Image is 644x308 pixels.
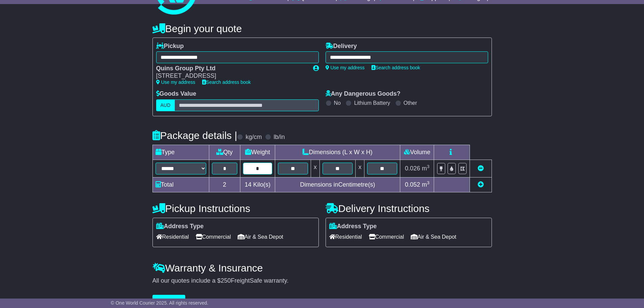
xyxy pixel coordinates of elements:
[156,65,306,72] div: Quins Group Pty Ltd
[354,100,390,106] label: Lithium Battery
[221,277,231,284] span: 250
[404,100,417,106] label: Other
[411,232,456,242] span: Air & Sea Depot
[275,145,400,160] td: Dimensions (L x W x H)
[156,99,175,111] label: AUD
[245,181,252,188] span: 14
[156,43,184,50] label: Pickup
[422,181,430,188] span: m
[326,203,492,214] h4: Delivery Instructions
[329,223,377,230] label: Address Type
[152,23,492,34] h4: Begin your quote
[156,90,196,98] label: Goods Value
[427,180,430,185] sup: 3
[400,145,434,160] td: Volume
[152,277,492,285] div: All our quotes include a $ FreightSafe warranty.
[275,177,400,192] td: Dimensions in Centimetre(s)
[372,65,420,70] a: Search address book
[478,181,484,188] a: Add new item
[240,145,275,160] td: Weight
[156,223,204,230] label: Address Type
[326,90,401,98] label: Any Dangerous Goods?
[422,165,430,172] span: m
[152,130,237,141] h4: Package details |
[311,160,319,177] td: x
[478,165,484,172] a: Remove this item
[152,203,319,214] h4: Pickup Instructions
[156,72,306,80] div: [STREET_ADDRESS]
[405,181,420,188] span: 0.052
[152,145,209,160] td: Type
[369,232,404,242] span: Commercial
[152,177,209,192] td: Total
[202,79,251,85] a: Search address book
[427,164,430,169] sup: 3
[326,65,365,70] a: Use my address
[240,177,275,192] td: Kilo(s)
[156,232,189,242] span: Residential
[334,100,341,106] label: No
[196,232,231,242] span: Commercial
[156,79,195,85] a: Use my address
[152,262,492,274] h4: Warranty & Insurance
[273,134,285,141] label: lb/in
[326,43,357,50] label: Delivery
[356,160,364,177] td: x
[238,232,283,242] span: Air & Sea Depot
[152,295,186,307] button: Get Quotes
[209,145,240,160] td: Qty
[111,300,209,306] span: © One World Courier 2025. All rights reserved.
[329,232,362,242] span: Residential
[405,165,420,172] span: 0.026
[209,177,240,192] td: 2
[245,134,262,141] label: kg/cm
